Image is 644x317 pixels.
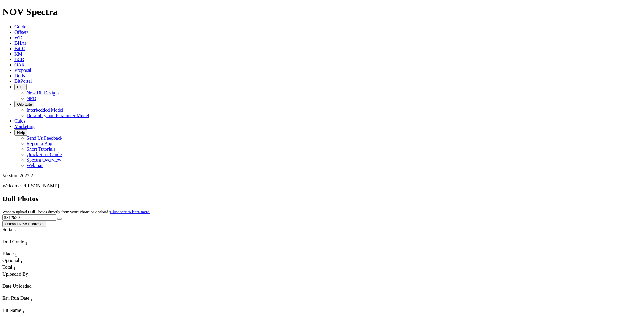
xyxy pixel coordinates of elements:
a: Dulls [14,73,25,78]
a: Offsets [14,30,28,35]
sub: 1 [21,260,23,264]
div: Blade Sort None [2,251,24,258]
span: Date Uploaded [2,283,31,289]
a: Proposal [14,68,31,73]
span: Sort None [22,308,24,313]
div: Column Menu [2,302,45,308]
sub: 1 [15,229,17,233]
div: Sort None [2,239,45,251]
div: Sort None [2,283,48,296]
span: Sort None [25,239,27,244]
a: BitPortal [14,78,32,84]
div: Sort None [2,258,24,264]
h2: Dull Photos [2,195,642,203]
div: Serial Sort None [2,227,28,234]
div: Uploaded By Sort None [2,271,72,278]
div: Sort None [2,227,28,239]
span: Bit Name [2,308,21,313]
h1: NOV Spectra [2,6,642,18]
span: Sort None [21,258,23,263]
a: Marketing [14,124,35,129]
span: Sort None [15,251,17,256]
span: Optional [2,258,19,263]
div: Sort None [2,264,24,271]
small: Want to upload Dull Photos directly from your iPhone or Android? [2,210,150,214]
span: Help [17,130,25,135]
div: Total Sort None [2,264,24,271]
div: Version: 2025.2 [2,173,642,178]
span: Sort None [30,296,33,301]
sub: 1 [25,241,27,245]
a: OAR [14,62,25,67]
a: WD [14,35,23,40]
span: FTT [17,85,24,89]
button: OrbitLite [14,101,34,107]
span: Sort None [15,227,17,232]
p: Welcome [2,183,642,189]
div: Column Menu [2,234,28,239]
span: Sort None [33,283,35,289]
a: KM [14,51,22,56]
a: BitIQ [14,46,25,51]
a: Webinar [27,163,43,168]
div: Column Menu [2,278,72,283]
span: Blade [2,251,14,256]
a: Durability and Parameter Model [27,113,89,118]
span: Serial [2,227,14,232]
div: Est. Run Date Sort None [2,296,45,302]
div: Sort None [2,296,45,308]
div: Sort None [2,251,24,258]
a: Short Tutorials [27,146,56,152]
span: Sort None [29,271,31,277]
div: Sort None [2,271,72,283]
span: Dull Grade [2,239,24,244]
input: Search Serial Number [2,214,56,221]
div: Dull Grade Sort None [2,239,45,246]
a: Guide [14,24,26,29]
a: BHAs [14,40,27,46]
a: Click here to learn more. [110,210,150,214]
a: Calcs [14,118,25,123]
a: Send Us Feedback [27,136,62,141]
span: Sort None [14,264,16,270]
button: Upload New Photoset [2,221,46,227]
sub: 1 [22,309,24,314]
a: Interbedded Model [27,107,63,113]
a: Quick Start Guide [27,152,62,157]
button: FTT [14,84,27,90]
a: Spectra Overview [27,157,61,162]
a: New Bit Designs [27,90,59,95]
span: Est. Run Date [2,296,29,301]
a: Report a Bug [27,141,52,146]
div: Bit Name Sort None [2,308,72,314]
div: Optional Sort None [2,258,24,264]
sub: 1 [33,285,35,290]
div: Date Uploaded Sort None [2,283,48,290]
div: Column Menu [2,246,45,251]
sub: 1 [30,297,33,302]
div: Column Menu [2,290,48,296]
button: Help [14,129,27,136]
sub: 1 [15,253,17,258]
span: OrbitLite [17,102,32,107]
span: Total [2,264,12,270]
span: Uploaded By [2,271,28,277]
span: [PERSON_NAME] [21,183,59,188]
sub: 1 [14,267,16,271]
a: BCR [14,57,24,62]
sub: 1 [29,273,31,278]
a: NPD [27,96,36,101]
